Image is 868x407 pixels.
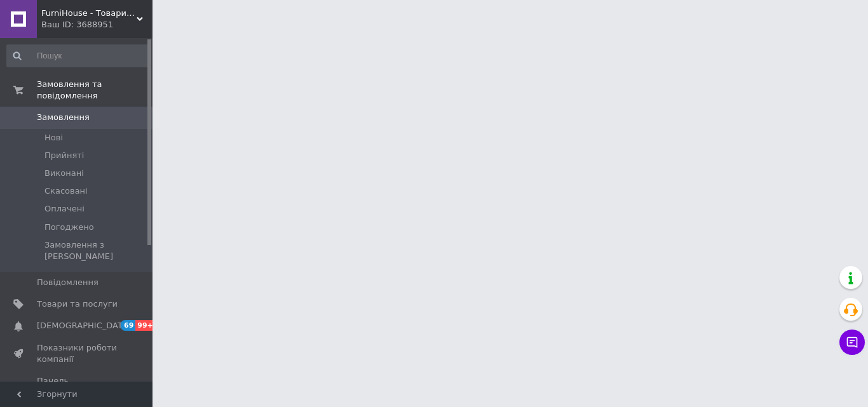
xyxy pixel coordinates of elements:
span: Нові [44,132,63,143]
span: [DEMOGRAPHIC_DATA] [37,320,131,331]
div: Ваш ID: 3688951 [41,19,153,30]
span: Прийняті [44,150,84,161]
span: Повідомлення [37,277,98,288]
span: Виконані [44,168,84,179]
span: Погоджено [44,222,94,233]
span: 99+ [135,320,156,331]
span: Оплачені [44,203,85,215]
span: Замовлення та повідомлення [37,79,153,102]
span: Замовлення [37,112,90,123]
input: Пошук [6,44,150,67]
span: Замовлення з [PERSON_NAME] [44,239,149,262]
span: 69 [121,320,135,331]
button: Чат з покупцем [839,330,865,355]
span: Панель управління [37,375,118,398]
span: Показники роботи компанії [37,342,118,365]
span: FurniHouse - Товари для дому та саду [41,8,137,19]
span: Товари та послуги [37,298,118,310]
span: Скасовані [44,185,88,197]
